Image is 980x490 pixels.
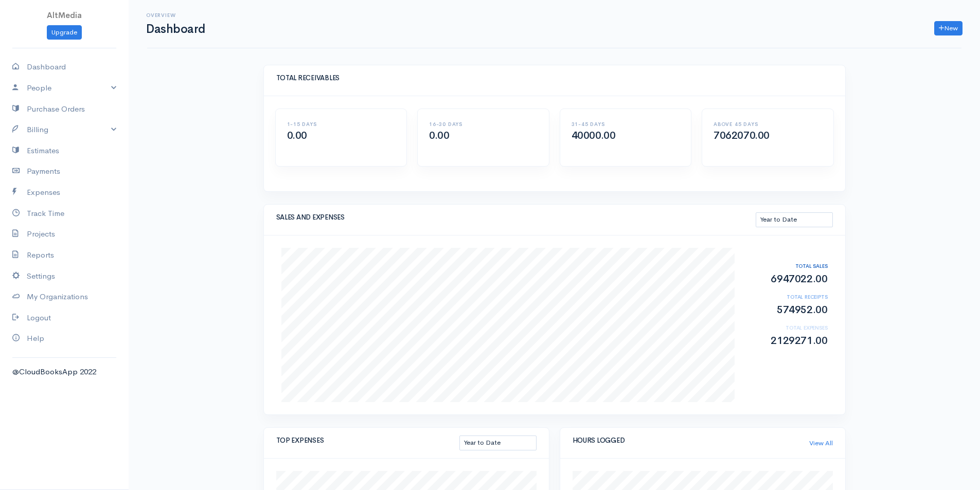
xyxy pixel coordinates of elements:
h6: ABOVE 45 DAYS [714,121,822,127]
a: View All [809,438,833,448]
a: Upgrade [47,25,82,40]
h2: 574952.00 [745,304,827,316]
h2: 2129271.00 [745,335,827,347]
h5: TOP EXPENSES [276,437,459,444]
h6: 16-30 DAYS [429,121,538,127]
h5: TOTAL RECEIVABLES [276,75,833,82]
h6: TOTAL SALES [745,263,827,269]
h6: 31-45 DAYS [572,121,680,127]
h2: 6947022.00 [745,274,827,285]
span: 40000.00 [572,129,616,142]
h5: HOURS LOGGED [573,437,809,444]
h6: Overview [146,12,205,18]
span: 0.00 [429,129,449,142]
h6: TOTAL EXPENSES [745,325,827,331]
h6: TOTAL RECEIPTS [745,294,827,300]
span: 0.00 [287,129,307,142]
div: @CloudBooksApp 2022 [12,366,116,378]
span: 7062070.00 [714,129,770,142]
h5: SALES AND EXPENSES [276,214,756,221]
h1: Dashboard [146,23,205,35]
span: AltMedia [47,10,82,20]
a: New [934,21,963,36]
h6: 1-15 DAYS [287,121,396,127]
